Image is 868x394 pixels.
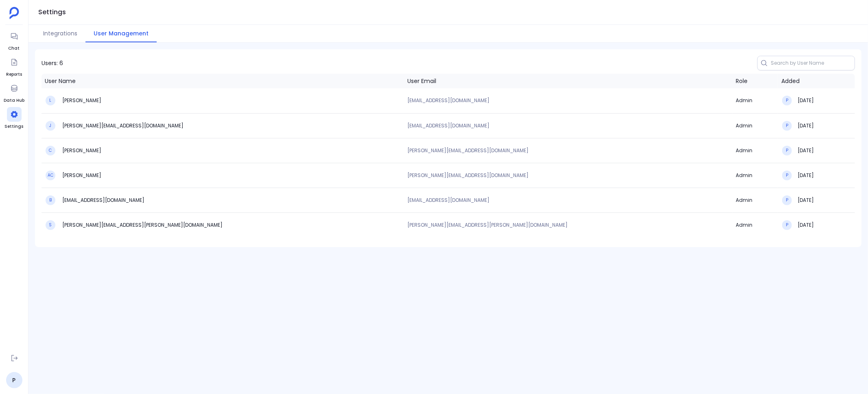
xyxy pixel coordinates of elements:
td: Admin [732,212,778,237]
h3: [PERSON_NAME][EMAIL_ADDRESS][PERSON_NAME][DOMAIN_NAME] [61,222,223,228]
p: AC [48,173,53,178]
p: P [786,223,788,228]
p: P [786,98,788,103]
h3: [DATE] [798,222,814,228]
p: [PERSON_NAME][EMAIL_ADDRESS][PERSON_NAME][DOMAIN_NAME] [407,223,729,228]
p: S [49,223,52,228]
div: Added [781,77,800,85]
h3: [PERSON_NAME][EMAIL_ADDRESS][DOMAIN_NAME] [61,123,184,129]
span: Chat [7,45,22,52]
h3: [EMAIL_ADDRESS][DOMAIN_NAME] [61,197,144,204]
p: [EMAIL_ADDRESS][DOMAIN_NAME] [407,98,729,103]
p: [EMAIL_ADDRESS][DOMAIN_NAME] [407,123,729,128]
p: P [786,148,788,153]
a: P [6,372,22,388]
span: Reports [6,71,22,78]
div: User Email [407,77,436,85]
div: User Name [45,77,76,85]
a: Data Hub [4,81,24,104]
p: [PERSON_NAME][EMAIL_ADDRESS][DOMAIN_NAME] [407,173,729,178]
p: C [49,148,52,153]
td: Admin [732,88,778,113]
p: [EMAIL_ADDRESS][DOMAIN_NAME] [407,198,729,203]
button: User Management [85,25,157,42]
input: Search by User Name [757,56,855,70]
button: Integrations [35,25,85,42]
h3: [DATE] [798,172,814,179]
td: Admin [732,163,778,188]
h3: [PERSON_NAME] [61,147,101,154]
td: Admin [732,138,778,163]
h1: Settings [38,7,66,18]
a: Settings [5,107,24,130]
h3: [DATE] [798,197,814,204]
p: P [786,123,788,128]
h3: [DATE] [798,123,814,129]
h3: [DATE] [798,147,814,154]
a: Reports [6,55,22,78]
span: Data Hub [4,97,24,104]
h3: [DATE] [798,97,814,104]
p: L [50,98,52,103]
h3: [PERSON_NAME] [61,172,101,179]
p: [PERSON_NAME][EMAIL_ADDRESS][DOMAIN_NAME] [407,148,729,153]
p: P [786,198,788,203]
p: P [786,173,788,178]
a: Chat [7,29,22,52]
p: B [49,198,52,203]
td: Admin [732,113,778,138]
span: Settings [5,123,24,130]
h3: [PERSON_NAME] [61,97,101,104]
p: J [50,123,52,128]
img: petavue logo [9,7,19,19]
div: Role [736,77,748,85]
p: Users: 6 [42,59,63,67]
td: Admin [732,188,778,212]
